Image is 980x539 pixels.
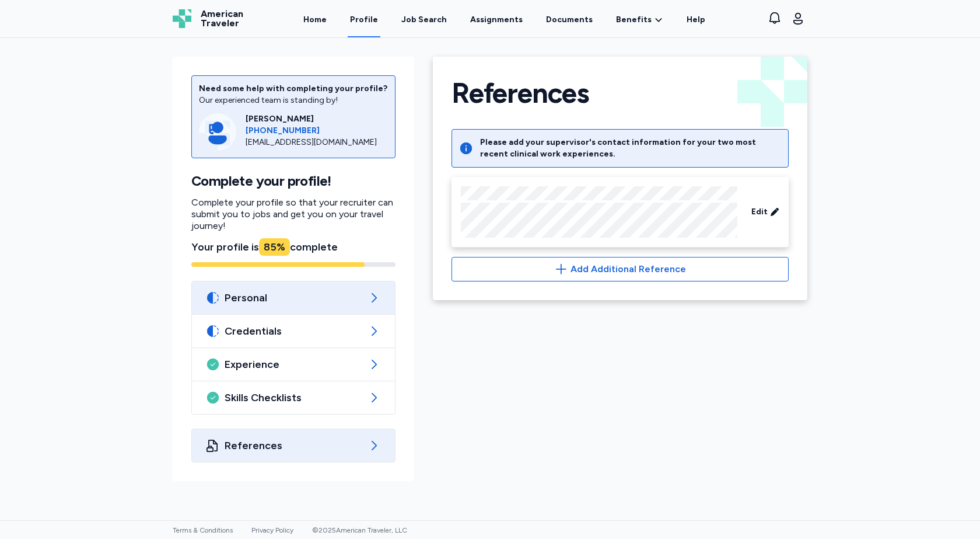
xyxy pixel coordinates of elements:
span: Skills Checklists [225,391,362,405]
a: Profile [348,1,380,37]
p: Complete your profile so that your recruiter can submit you to jobs and get you on your travel jo... [191,197,395,232]
div: Need some help with completing your profile? [199,83,388,95]
a: Benefits [616,14,663,26]
img: Consultant [199,113,236,151]
a: [PHONE_NUMBER] [246,125,388,137]
h1: References [452,75,589,110]
span: Edit [751,206,768,218]
span: Benefits [616,14,652,26]
a: Privacy Policy [251,526,293,534]
a: Terms & Conditions [173,526,233,534]
span: Personal [225,291,362,305]
div: Job Search [401,14,447,26]
div: Please add your supervisor's contact information for your two most recent clinical work experiences. [480,137,781,160]
img: Logo [173,9,191,28]
h1: Complete your profile! [191,172,395,190]
div: [EMAIL_ADDRESS][DOMAIN_NAME] [246,137,388,148]
span: American Traveler [201,9,243,28]
div: [PERSON_NAME] [246,113,388,125]
div: Edit [452,177,789,248]
span: Credentials [225,324,362,338]
button: Add Additional Reference [452,257,789,281]
div: Our experienced team is standing by! [199,95,388,106]
span: © 2025 American Traveler, LLC [312,526,407,534]
span: Add Additional Reference [570,262,686,276]
span: Experience [225,357,362,371]
div: 85 % [259,238,290,256]
div: Your profile is complete [191,239,395,255]
span: References [225,439,362,453]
